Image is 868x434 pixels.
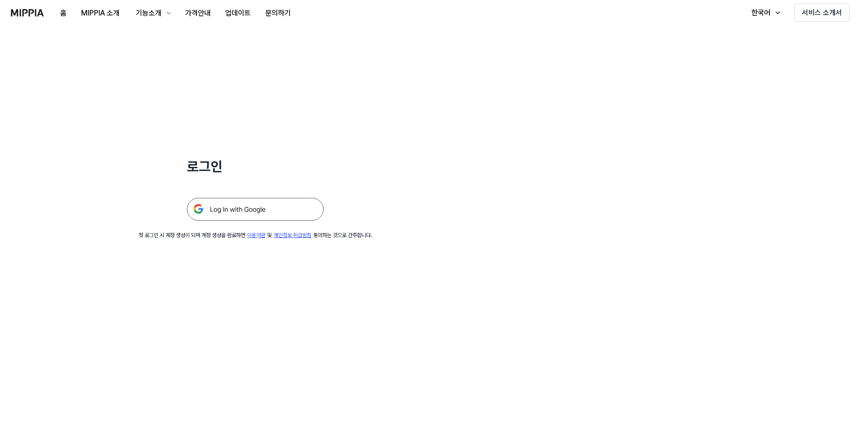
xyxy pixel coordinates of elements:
div: 첫 로그인 시 계정 생성이 되며 계정 생성을 완료하면 및 동의하는 것으로 간주합니다. [139,232,372,239]
a: 이용약관 [247,232,265,238]
img: logo [11,9,44,16]
button: MIPPIA 소개 [74,4,127,22]
button: 한국어 [742,4,787,22]
button: 가격안내 [178,4,218,22]
button: 기능소개 [127,4,178,22]
button: 서비스 소개서 [794,4,850,22]
div: 기능소개 [134,8,163,19]
button: 홈 [53,4,74,22]
h1: 로그인 [187,157,324,176]
button: 문의하기 [258,4,298,22]
a: 업데이트 [218,0,258,26]
a: 개인정보 취급방침 [274,232,311,238]
button: 업데이트 [218,4,258,22]
img: 구글 로그인 버튼 [187,198,324,221]
div: 한국어 [749,7,772,18]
